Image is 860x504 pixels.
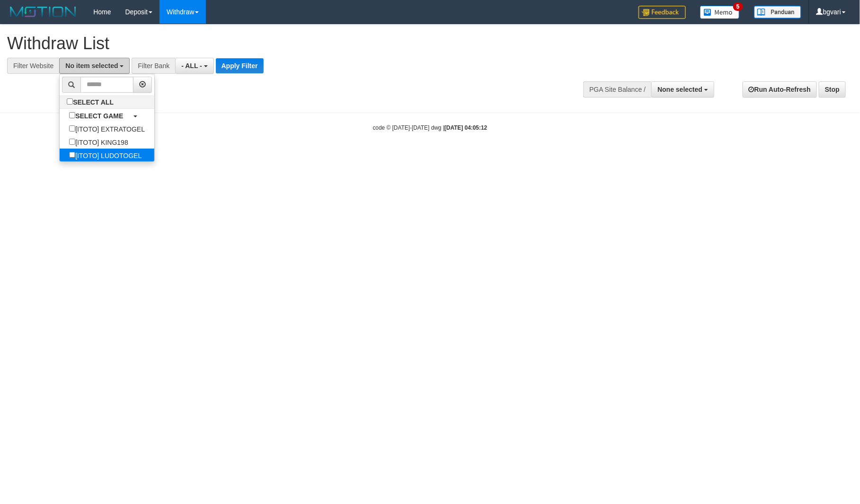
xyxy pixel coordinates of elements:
[7,58,59,74] div: Filter Website
[7,5,79,19] img: MOTION_logo.png
[444,124,487,131] strong: [DATE] 04:05:12
[69,112,75,118] input: SELECT GAME
[60,109,154,122] a: SELECT GAME
[69,152,75,158] input: [ITOTO] LUDOTOGEL
[657,86,702,93] span: None selected
[69,139,75,145] input: [ITOTO] KING198
[7,34,564,53] h1: Withdraw List
[700,6,740,19] img: Button%20Memo.svg
[733,2,743,11] span: 5
[69,125,75,132] input: [ITOTO] EXTRATOGEL
[60,95,123,108] label: SELECT ALL
[754,6,801,18] img: panduan.png
[132,58,175,74] div: Filter Bank
[819,81,846,97] a: Stop
[60,122,154,135] label: [ITOTO] EXTRATOGEL
[583,81,651,97] div: PGA Site Balance /
[65,62,118,70] span: No item selected
[175,58,213,74] button: - ALL -
[67,98,73,105] input: SELECT ALL
[60,135,137,149] label: [ITOTO] KING198
[651,81,714,97] button: None selected
[75,112,123,120] b: SELECT GAME
[181,62,202,70] span: - ALL -
[743,81,817,97] a: Run Auto-Refresh
[60,149,151,162] label: [ITOTO] LUDOTOGEL
[216,58,264,73] button: Apply Filter
[373,124,488,131] small: code © [DATE]-[DATE] dwg |
[638,6,686,19] img: Feedback.jpg
[59,58,130,74] button: No item selected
